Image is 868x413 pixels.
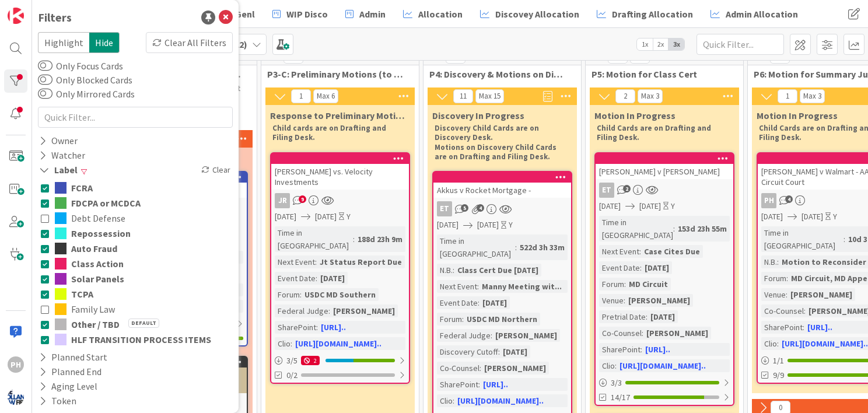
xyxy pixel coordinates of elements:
span: Class Action [71,256,124,271]
div: Co-Counsel [437,362,480,374]
div: Class Cert Due [DATE] [454,264,541,276]
div: SharePoint [761,321,803,334]
strong: Child cards are on Drafting and Filing Desk. [272,123,388,142]
span: Discovey Allocation [495,7,579,21]
span: WIP Disco [286,7,328,21]
div: Max 3 [641,93,659,99]
div: [PERSON_NAME] [643,327,711,339]
span: 3 / 5 [286,355,297,367]
button: Only Focus Cards [38,60,52,72]
a: [URL].. [483,379,508,390]
span: 9 [299,195,306,203]
div: Y [833,211,837,223]
button: FDCPA or MCDCA [41,195,230,211]
div: [DATE] [317,272,348,285]
a: [PERSON_NAME] v [PERSON_NAME]ET[DATE][DATE]YTime in [GEOGRAPHIC_DATA]:153d 23h 55mNext Event:Case... [594,152,734,406]
button: HLF TRANSITION PROCESS ITEMS [41,332,230,347]
div: Clear [199,163,233,177]
span: 0/2 [286,369,297,381]
span: Admin [359,7,386,21]
span: : [642,327,643,339]
div: [PERSON_NAME] [330,304,398,317]
div: 3/52 [271,353,409,368]
span: : [316,321,318,334]
span: P4: Discovery & Motions on Discovery ⏩💨 [429,68,566,80]
button: Other / TBDDefault [41,317,230,332]
div: Clear All Filters [146,32,233,53]
span: : [480,362,481,374]
div: 2 [301,356,320,365]
span: 4 [785,195,793,203]
span: Admin Allocation [726,7,798,21]
button: FCRA [41,180,230,195]
div: Token [38,394,78,408]
span: Family Law [71,302,115,317]
div: 522d 3h 33m [517,241,568,254]
div: ET [596,183,733,198]
input: Quick Filter... [38,107,233,128]
img: Visit kanbanzone.com [8,8,24,24]
span: : [300,288,302,301]
span: TCPA [71,286,93,302]
img: avatar [8,389,24,405]
span: Allocation [418,7,463,21]
div: Co-Counsel [761,304,804,317]
strong: Discovery Child Cards are on Discovery Desk. [435,123,541,142]
div: N.B. [761,256,777,268]
span: : [786,272,788,285]
span: [DATE] [275,211,296,223]
div: JR [271,193,409,208]
span: Solar Panels [71,271,124,286]
span: : [315,256,317,268]
span: FCRA [71,180,93,195]
span: : [453,394,454,407]
span: Auto Fraud [71,241,117,256]
div: 3/3 [596,376,733,390]
div: MD Circuit [626,278,671,290]
div: Clio [275,337,290,350]
span: : [615,359,617,372]
div: Jt Status Report Due [317,256,405,268]
a: Drafting Allocation [590,3,700,24]
div: USDC MD Southern [302,288,379,301]
div: Federal Judge [275,304,328,317]
div: SharePoint [275,321,316,334]
div: Event Date [599,261,640,274]
a: [URL].. [645,344,670,355]
div: SharePoint [599,343,640,356]
a: Discovey Allocation [473,3,586,24]
label: Only Focus Cards [38,59,123,73]
span: Motion In Progress [594,110,675,121]
span: : [640,343,642,356]
span: : [803,321,804,334]
span: Default [128,318,159,328]
span: : [328,304,330,317]
a: Admin Allocation [703,3,805,24]
span: : [515,241,517,254]
div: Forum [437,313,462,325]
span: [DATE] [315,211,337,223]
div: Akkus v Rocket Mortgage - [433,183,571,198]
div: ET [599,183,614,198]
div: Clio [437,394,453,407]
div: SharePoint [437,378,478,391]
button: Family Law [41,302,230,317]
span: : [673,222,675,235]
label: Only Mirrored Cards [38,87,135,101]
span: Repossession [71,226,131,241]
div: Watcher [38,148,86,163]
span: : [777,256,779,268]
a: [URL].. [321,322,346,332]
div: Clio [761,337,777,350]
span: : [646,310,647,323]
div: Time in [GEOGRAPHIC_DATA] [761,226,843,252]
div: Time in [GEOGRAPHIC_DATA] [599,216,673,242]
a: [URL].. [807,322,832,332]
span: 3x [668,38,684,50]
div: Max 6 [317,93,335,99]
div: Forum [599,278,624,290]
div: [PERSON_NAME] [492,329,560,342]
div: Next Event [437,280,477,293]
span: : [640,261,642,274]
div: USDC MD Northern [464,313,540,325]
